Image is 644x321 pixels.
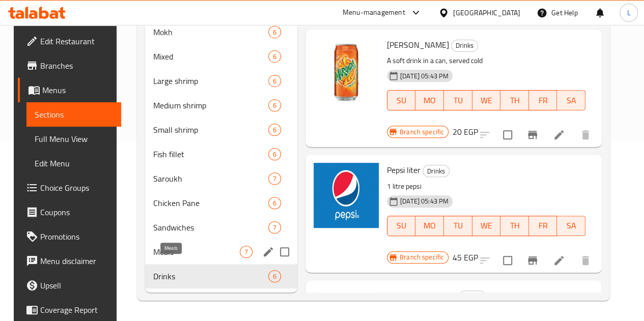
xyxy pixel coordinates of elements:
span: MO [419,218,440,233]
div: Drinks6 [145,264,297,288]
span: Menu disclaimer [40,255,113,267]
span: WE [477,93,497,108]
span: Sandwiches [153,221,268,234]
img: Pepsi liter [314,163,379,228]
span: 6 [269,150,281,159]
div: Chicken Pane6 [145,191,297,215]
span: Select to update [497,250,518,271]
span: FR [533,93,553,108]
span: Mokh [153,26,268,38]
span: Large shrimp [153,75,268,87]
div: items [268,148,281,160]
span: [PERSON_NAME] [387,37,449,52]
div: Menu-management [343,7,405,19]
span: Fish fillet [153,148,268,160]
a: Upsell [18,273,121,298]
span: 6 [269,198,281,208]
button: WE [472,216,501,236]
span: [DATE] 05:43 PM [396,71,453,81]
div: Mixed6 [145,44,297,69]
span: 6 [269,101,281,110]
a: Edit menu item [553,254,565,267]
span: Pepsi liter [387,162,421,178]
span: Edit Menu [35,157,113,169]
button: FR [529,216,557,236]
button: MO [415,216,444,236]
span: 6 [269,125,281,135]
span: Mixed [153,50,268,63]
div: [GEOGRAPHIC_DATA] [453,7,520,18]
div: Meals7edit [145,240,297,264]
span: TH [505,93,525,108]
button: edit [261,244,276,259]
span: Coupons [40,206,113,218]
span: 7 [269,223,281,232]
span: L [627,7,630,18]
span: Drinks [153,270,268,282]
span: 6 [269,52,281,62]
button: delete [573,248,598,273]
span: Coverage Report [40,304,113,316]
div: Large shrimp6 [145,69,297,93]
div: Drinks [423,165,450,177]
span: 6 [269,272,281,281]
span: SU [391,93,411,108]
button: TU [444,216,472,236]
span: Small shrimp [153,124,268,136]
span: Select to update [497,124,518,145]
button: SU [387,216,415,236]
span: MO [419,93,440,108]
span: FR [533,218,553,233]
div: Medium shrimp6 [145,93,297,118]
div: items [268,270,281,282]
div: Drinks [451,40,478,52]
div: Fish fillet6 [145,142,297,166]
div: items [240,246,253,258]
span: 6 [269,76,281,86]
div: Sandwiches7 [145,215,297,240]
a: Menu disclaimer [18,249,121,273]
span: Drinks [423,165,449,177]
button: Branch-specific-item [520,123,545,147]
a: Sections [26,102,121,127]
p: A soft drink in a can, served cold [387,54,585,67]
button: SA [557,90,585,110]
span: 6 [269,27,281,37]
button: MO [415,90,444,110]
span: Upsell [40,279,113,291]
span: Choice Groups [40,182,113,194]
div: Small shrimp6 [145,118,297,142]
a: Full Menu View [26,127,121,151]
div: items [268,50,281,63]
button: TH [500,90,529,110]
span: Medium shrimp [153,99,268,111]
span: Branches [40,60,113,72]
button: TH [500,216,529,236]
span: SA [561,93,581,108]
span: Sections [35,108,113,121]
button: delete [573,123,598,147]
div: items [268,26,281,38]
h6: 45 EGP [453,250,478,265]
div: Mokh6 [145,20,297,44]
span: 7 [240,247,252,257]
button: FR [529,90,557,110]
span: Chicken Pane [153,197,268,209]
span: [DATE] 05:43 PM [396,196,453,206]
h6: 20 EGP [453,125,478,139]
button: WE [472,90,501,110]
span: TU [448,218,468,233]
p: 1 litre pepsi [387,180,585,193]
button: SU [387,90,415,110]
span: SA [561,218,581,233]
button: SA [557,216,585,236]
span: Branch specific [396,252,448,262]
a: Coupons [18,200,121,224]
a: Edit menu item [553,129,565,141]
span: Menus [42,84,113,96]
a: Choice Groups [18,176,121,200]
